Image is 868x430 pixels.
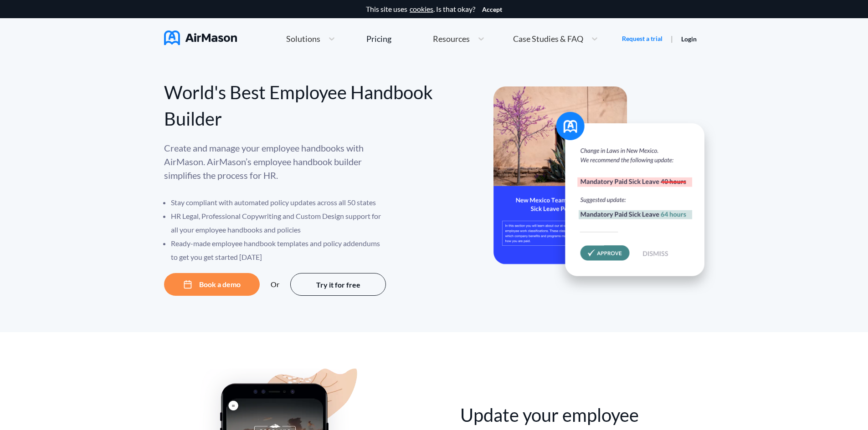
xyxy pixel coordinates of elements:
[493,86,717,295] img: hero-banner
[681,35,697,43] a: Login
[366,30,391,47] a: Pricing
[164,141,387,182] p: Create and manage your employee handbooks with AirMason. AirMason’s employee handbook builder sim...
[671,34,673,43] span: |
[290,273,386,296] button: Try it for free
[513,35,583,43] span: Case Studies & FAQ
[171,237,387,264] li: Ready-made employee handbook templates and policy addendums to get you get started [DATE]
[164,30,237,45] img: AirMason Logo
[622,34,663,43] a: Request a trial
[164,273,260,296] button: Book a demo
[366,35,391,43] div: Pricing
[171,209,387,237] li: HR Legal, Professional Copywriting and Custom Design support for all your employee handbooks and ...
[433,35,470,43] span: Resources
[286,35,320,43] span: Solutions
[171,196,387,209] li: Stay compliant with automated policy updates across all 50 states
[271,280,279,288] div: Or
[410,5,433,13] a: cookies
[164,79,434,132] div: World's Best Employee Handbook Builder
[482,6,502,13] button: Accept cookies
